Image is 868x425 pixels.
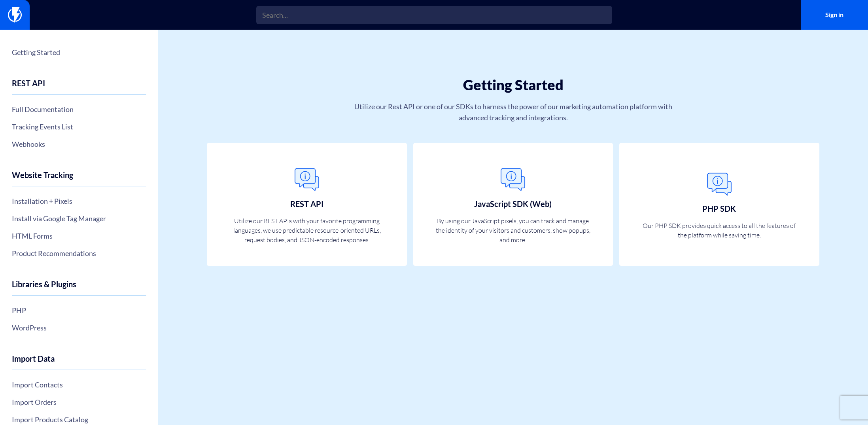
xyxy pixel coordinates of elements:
img: General.png [497,164,529,195]
h4: Libraries & Plugins [12,280,146,296]
a: Getting Started [12,46,146,59]
h4: Import Data [12,354,146,370]
img: General.png [291,164,323,195]
a: Install via Google Tag Manager [12,212,146,225]
a: JavaScript SDK (Web) By using our JavaScript pixels, you can track and manage the identity of you... [413,143,613,266]
p: Utilize our Rest API or one of our SDKs to harness the power of our marketing automation platform... [340,101,686,123]
a: WordPress [12,321,146,334]
h3: REST API [290,199,323,208]
h4: Website Tracking [12,171,146,186]
h3: JavaScript SDK (Web) [474,199,552,208]
img: General.png [703,169,735,200]
a: REST API Utilize our REST APIs with your favorite programming languages, we use predictable resou... [207,143,407,266]
input: Search... [256,6,612,24]
a: Webhooks [12,137,146,151]
h1: Getting Started [225,77,802,93]
p: By using our JavaScript pixels, you can track and manage the identity of your visitors and custom... [434,216,592,245]
a: Product Recommendations [12,247,146,260]
p: Our PHP SDK provides quick access to all the features of the platform while saving time. [641,221,798,240]
a: Full Documentation [12,102,146,116]
a: HTML Forms [12,229,146,243]
a: PHP [12,304,146,317]
a: Import Orders [12,395,146,409]
h4: REST API [12,79,146,95]
a: Tracking Events List [12,120,146,133]
a: Import Contacts [12,378,146,391]
a: PHP SDK Our PHP SDK provides quick access to all the features of the platform while saving time. [619,143,819,266]
a: Installation + Pixels [12,194,146,208]
p: Utilize our REST APIs with your favorite programming languages, we use predictable resource-orien... [228,216,386,245]
h3: PHP SDK [702,204,736,213]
